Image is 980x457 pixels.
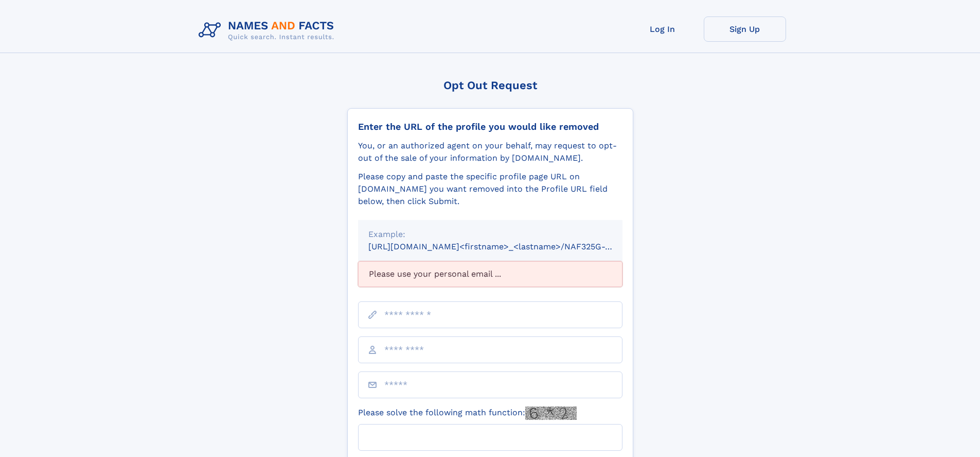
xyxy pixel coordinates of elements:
div: Example: [368,228,612,241]
div: Enter the URL of the profile you would like removed [358,121,622,132]
label: Please solve the following math function: [358,407,577,420]
img: Logo Names and Facts [194,16,343,44]
div: Please copy and paste the specific profile page URL on [DOMAIN_NAME] you want removed into the Pr... [358,171,622,208]
div: Opt Out Request [347,79,633,92]
div: Please use your personal email ... [358,261,622,287]
a: Log In [621,16,704,42]
small: [URL][DOMAIN_NAME]<firstname>_<lastname>/NAF325G-xxxxxxxx [368,242,642,251]
a: Sign Up [704,16,786,42]
div: You, or an authorized agent on your behalf, may request to opt-out of the sale of your informatio... [358,140,622,164]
